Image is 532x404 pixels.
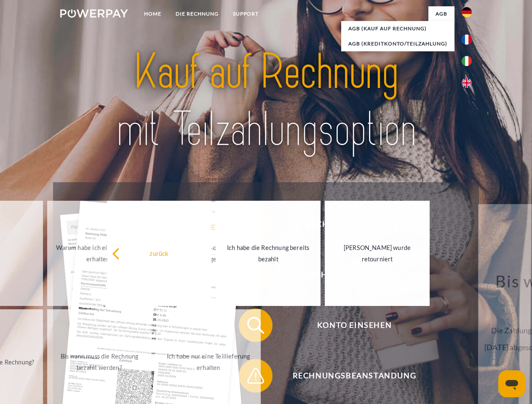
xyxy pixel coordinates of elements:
[239,308,458,342] button: Konto einsehen
[221,242,315,265] div: Ich habe die Rechnung bereits bezahlt
[112,247,207,259] div: zurück
[498,370,525,397] iframe: Schaltfläche zum Öffnen des Messaging-Fensters
[341,21,454,36] a: AGB (Kauf auf Rechnung)
[462,56,472,66] img: it
[226,6,266,21] a: SUPPORT
[52,351,147,373] div: Bis wann muss die Rechnung bezahlt werden?
[80,40,452,161] img: title-powerpay_de.svg
[137,6,168,21] a: Home
[462,78,472,88] img: en
[161,351,256,373] div: Ich habe nur eine Teillieferung erhalten
[341,36,454,51] a: AGB (Kreditkonto/Teilzahlung)
[239,359,458,393] button: Rechnungsbeanstandung
[52,242,147,265] div: Warum habe ich eine Rechnung erhalten?
[462,7,472,17] img: de
[60,9,128,18] img: logo-powerpay-white.svg
[428,6,454,21] a: agb
[251,359,457,393] span: Rechnungsbeanstandung
[462,35,472,45] img: fr
[251,308,457,342] span: Konto einsehen
[330,242,425,265] div: [PERSON_NAME] wurde retourniert
[168,6,226,21] a: DIE RECHNUNG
